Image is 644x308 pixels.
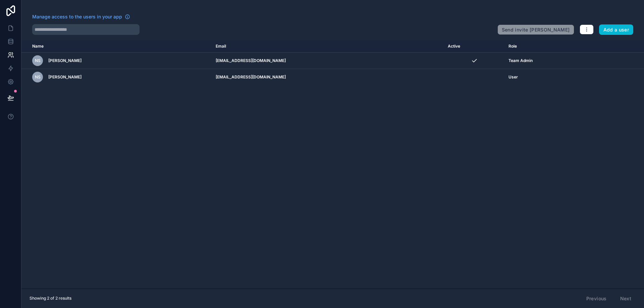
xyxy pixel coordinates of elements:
div: scrollable content [21,40,644,289]
button: Add a user [599,24,634,35]
span: User [508,74,518,80]
td: [EMAIL_ADDRESS][DOMAIN_NAME] [212,69,444,85]
span: nS [35,58,41,63]
th: Role [504,40,600,53]
th: Name [21,40,212,53]
span: Showing 2 of 2 results [30,296,71,301]
td: [EMAIL_ADDRESS][DOMAIN_NAME] [212,53,444,69]
span: nS [35,74,41,80]
a: Manage access to the users in your app [32,13,130,20]
span: [PERSON_NAME] [48,74,82,80]
th: Email [212,40,444,53]
span: [PERSON_NAME] [48,58,82,63]
span: Manage access to the users in your app [32,13,122,20]
span: Team Admin [508,58,533,63]
th: Active [444,40,504,53]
